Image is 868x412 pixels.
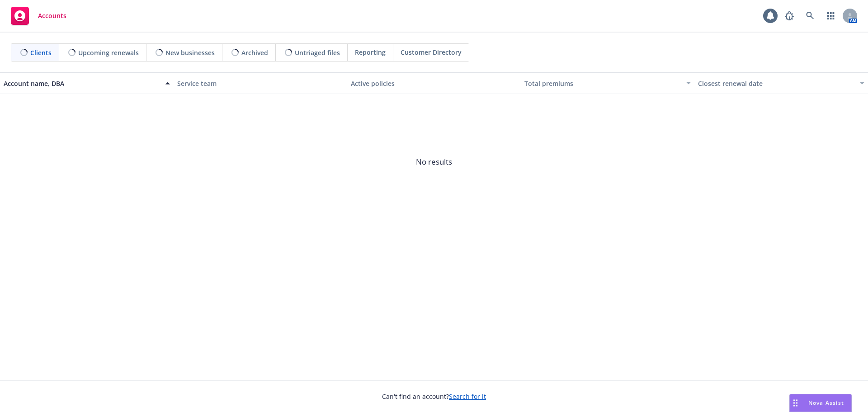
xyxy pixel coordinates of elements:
span: Upcoming renewals [78,48,139,57]
button: Total premiums [521,72,694,94]
span: New businesses [165,48,215,57]
a: Report a Bug [780,7,798,25]
a: Accounts [7,3,70,28]
span: Untriaged files [295,48,340,57]
button: Nova Assist [789,394,852,412]
div: Account name, DBA [4,79,160,88]
span: Can't find an account? [382,392,486,401]
span: Clients [30,48,52,57]
div: Closest renewal date [698,79,854,88]
button: Closest renewal date [694,72,868,94]
button: Active policies [347,72,521,94]
div: Total premiums [524,79,681,88]
div: Service team [177,79,344,88]
div: Drag to move [790,394,801,412]
div: Active policies [351,79,517,88]
span: Archived [241,48,268,57]
a: Switch app [822,7,840,25]
a: Search [801,7,819,25]
a: Search for it [449,392,486,401]
span: Nova Assist [808,399,844,407]
span: Accounts [38,12,66,19]
span: Customer Directory [401,47,462,57]
button: Service team [174,72,347,94]
span: Reporting [355,47,386,57]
